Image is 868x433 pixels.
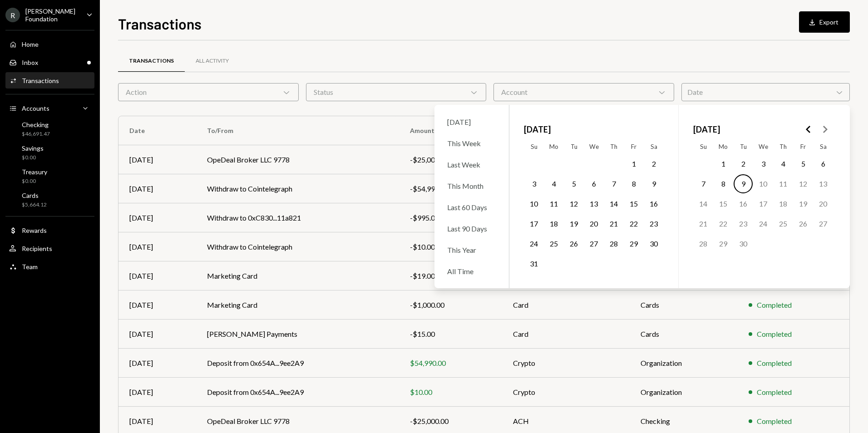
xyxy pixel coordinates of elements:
[442,133,502,153] div: This Week
[733,139,753,154] th: Tuesday
[410,241,492,252] div: -$10.00
[22,121,50,128] div: Checking
[693,139,713,154] th: Sunday
[624,214,643,233] button: Friday, August 22nd, 2025
[694,234,713,253] button: Sunday, September 28th, 2025
[524,194,543,213] button: Sunday, August 10th, 2025
[5,189,94,211] a: Cards$5,664.12
[524,139,544,154] th: Sunday
[681,83,850,101] div: Date
[524,234,543,253] button: Sunday, August 24th, 2025
[22,226,47,234] div: Rewards
[584,234,603,253] button: Wednesday, August 27th, 2025
[524,119,551,139] span: [DATE]
[694,214,713,233] button: Sunday, September 21st, 2025
[410,416,492,427] div: -$25,000.00
[773,139,793,154] th: Thursday
[22,40,39,48] div: Home
[524,254,543,273] button: Sunday, August 31st, 2025
[410,300,492,310] div: -$1,000.00
[22,130,50,138] div: $46,691.47
[129,416,185,427] div: [DATE]
[564,174,583,193] button: Tuesday, August 5th, 2025
[5,222,94,238] a: Rewards
[624,174,643,193] button: Friday, August 8th, 2025
[734,174,753,193] button: Today, Tuesday, September 9th, 2025
[794,214,813,233] button: Friday, September 26th, 2025
[22,245,52,252] div: Recipients
[410,358,492,369] div: $54,990.00
[734,194,753,213] button: Tuesday, September 16th, 2025
[814,174,833,193] button: Saturday, September 13th, 2025
[630,320,738,349] td: Cards
[5,100,94,116] a: Accounts
[442,112,502,132] div: [DATE]
[584,139,604,154] th: Wednesday
[502,349,630,378] td: Crypto
[644,214,663,233] button: Saturday, August 23rd, 2025
[442,240,502,260] div: This Year
[129,241,185,252] div: [DATE]
[129,329,185,340] div: [DATE]
[644,234,663,253] button: Saturday, August 30th, 2025
[524,174,543,193] button: Sunday, August 3rd, 2025
[774,174,793,193] button: Thursday, September 11th, 2025
[196,145,399,174] td: OpeDeal Broker LLC 9778
[22,168,47,176] div: Treasury
[604,214,623,233] button: Thursday, August 21st, 2025
[502,320,630,349] td: Card
[544,234,563,253] button: Monday, August 25th, 2025
[22,192,47,199] div: Cards
[604,139,624,154] th: Thursday
[410,387,492,398] div: $10.00
[813,139,833,154] th: Saturday
[22,144,44,152] div: Savings
[734,214,753,233] button: Tuesday, September 23rd, 2025
[644,154,663,173] button: Saturday, August 2nd, 2025
[604,234,623,253] button: Thursday, August 28th, 2025
[22,263,38,271] div: Team
[196,349,399,378] td: Deposit from 0x654A...9ee2A9
[118,15,202,33] h1: Transactions
[410,183,492,194] div: -$54,990.00
[564,194,583,213] button: Tuesday, August 12th, 2025
[5,165,94,187] a: Treasury$0.00
[5,258,94,275] a: Team
[399,116,503,145] th: Amount
[129,358,185,369] div: [DATE]
[196,116,399,145] th: To/From
[196,57,229,65] div: All Activity
[630,349,738,378] td: Organization
[544,139,564,154] th: Monday
[129,183,185,194] div: [DATE]
[630,378,738,407] td: Organization
[129,154,185,165] div: [DATE]
[714,214,733,233] button: Monday, September 22nd, 2025
[800,121,817,138] button: Go to the Previous Month
[129,300,185,310] div: [DATE]
[774,154,793,173] button: Thursday, September 4th, 2025
[814,214,833,233] button: Saturday, September 27th, 2025
[714,234,733,253] button: Monday, September 29th, 2025
[584,214,603,233] button: Wednesday, August 20th, 2025
[624,154,643,173] button: Friday, August 1st, 2025
[544,174,563,193] button: Monday, August 4th, 2025
[794,194,813,213] button: Friday, September 19th, 2025
[753,139,773,154] th: Wednesday
[714,174,733,193] button: Monday, September 8th, 2025
[196,378,399,407] td: Deposit from 0x654A...9ee2A9
[22,77,59,84] div: Transactions
[5,72,94,89] a: Transactions
[584,194,603,213] button: Wednesday, August 13th, 2025
[118,49,185,73] a: Transactions
[644,174,663,193] button: Saturday, August 9th, 2025
[754,174,773,193] button: Wednesday, September 10th, 2025
[118,116,196,145] th: Date
[129,212,185,223] div: [DATE]
[442,176,502,196] div: This Month
[5,118,94,140] a: Checking$46,691.47
[734,154,753,173] button: Tuesday, September 2nd, 2025
[524,214,543,233] button: Sunday, August 17th, 2025
[814,194,833,213] button: Saturday, September 20th, 2025
[25,7,79,23] div: [PERSON_NAME] Foundation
